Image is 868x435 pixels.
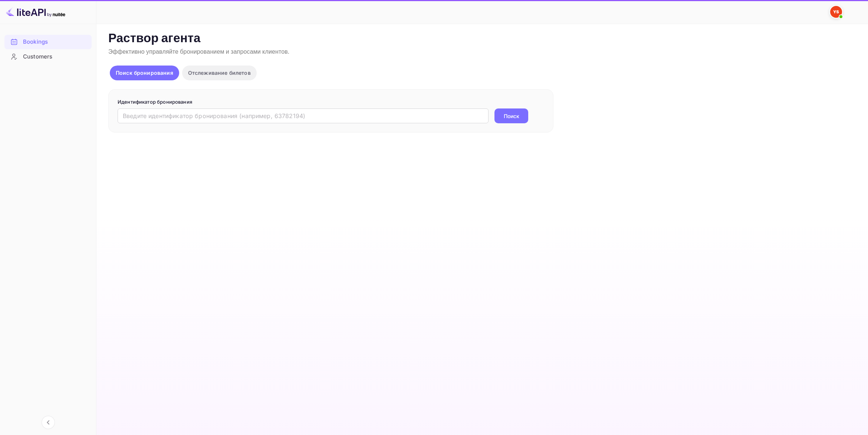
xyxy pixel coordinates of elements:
p: Идентификатор бронирования [118,98,544,106]
a: Bookings [4,35,92,48]
img: Yandex Support [830,6,842,18]
span: Эффективно управляйте бронированием и запросами клиентов. [108,48,289,56]
a: Customers [4,50,92,63]
div: Bookings [4,35,92,49]
input: Введите идентификатор бронирования (например, 63782194) [118,108,489,123]
p: Раствор агента [108,31,855,46]
img: Логотип LiteAPI [6,6,65,18]
button: Свернуть навигацию [42,416,55,429]
button: Поиск [494,108,528,123]
p: Поиск бронирования [116,69,173,77]
div: Customers [4,50,92,64]
p: Отслеживание билетов [188,69,251,77]
div: Bookings [23,38,88,46]
div: Customers [23,53,88,61]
